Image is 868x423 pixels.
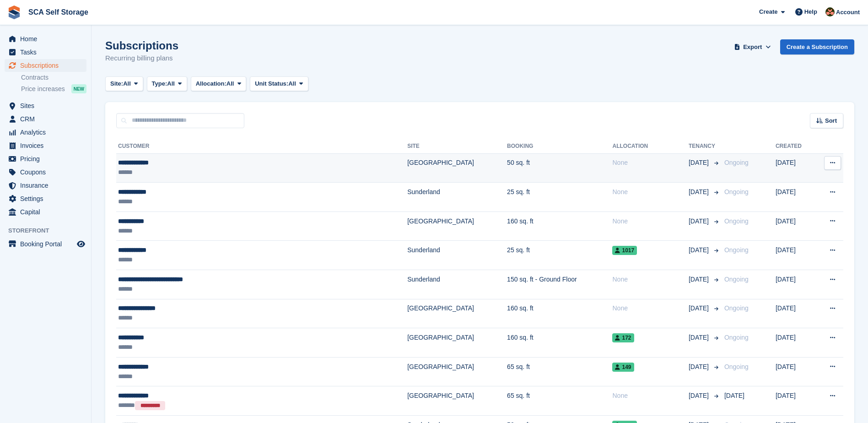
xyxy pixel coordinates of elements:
td: 25 sq. ft [507,183,612,212]
span: [DATE] [689,362,711,372]
span: [DATE] [724,392,744,399]
span: Type: [152,79,167,88]
img: stora-icon-8386f47178a22dfd0bd8f6a31ec36ba5ce8667c1dd55bd0f319d3a0aa187defe.svg [7,5,21,19]
span: Booking Portal [20,238,75,250]
button: Unit Status: All [250,76,308,92]
td: 160 sq. ft [507,299,612,328]
button: Allocation: All [191,76,247,92]
td: 65 sq. ft [507,357,612,386]
a: Contracts [21,73,86,82]
div: None [612,187,688,197]
span: [DATE] [689,158,711,168]
th: Customer [116,139,407,154]
div: None [612,275,688,284]
a: menu [5,33,86,45]
th: Booking [507,139,612,154]
a: Preview store [75,239,86,249]
a: Price increases NEW [21,84,86,94]
th: Created [776,139,814,154]
button: Export [733,39,773,54]
td: 65 sq. ft [507,386,612,416]
span: Invoices [20,139,75,152]
span: Tasks [20,46,75,59]
td: [DATE] [776,357,814,386]
a: menu [5,59,86,72]
td: [DATE] [776,241,814,270]
span: Site: [110,79,123,88]
td: [GEOGRAPHIC_DATA] [407,153,507,183]
a: menu [5,192,86,205]
td: 160 sq. ft [507,328,612,358]
span: All [123,79,131,88]
td: [DATE] [776,386,814,416]
span: Subscriptions [20,59,75,72]
a: menu [5,46,86,59]
span: Ongoing [724,334,749,341]
p: Recurring billing plans [105,53,178,64]
a: SCA Self Storage [25,5,92,20]
span: Ongoing [724,188,749,195]
div: None [612,304,688,313]
th: Tenancy [689,139,721,154]
div: None [612,217,688,226]
span: Allocation: [196,79,226,88]
a: menu [5,238,86,250]
span: Ongoing [724,159,749,166]
span: Coupons [20,166,75,179]
span: All [288,79,296,88]
a: menu [5,126,86,139]
a: Create a Subscription [780,39,854,54]
span: [DATE] [689,333,711,342]
td: Sunderland [407,241,507,270]
span: Account [836,8,860,17]
th: Site [407,139,507,154]
div: NEW [71,84,86,93]
a: menu [5,206,86,218]
span: Storefront [8,226,91,235]
span: Price increases [21,85,65,93]
td: 50 sq. ft [507,153,612,183]
span: Analytics [20,126,75,139]
td: [DATE] [776,211,814,241]
span: Sort [825,116,837,125]
span: [DATE] [689,187,711,197]
span: CRM [20,113,75,125]
a: menu [5,179,86,192]
td: [DATE] [776,153,814,183]
span: Settings [20,192,75,205]
button: Site: All [105,76,143,92]
td: [GEOGRAPHIC_DATA] [407,328,507,358]
img: Sarah Race [825,7,835,16]
span: [DATE] [689,275,711,284]
span: All [167,79,175,88]
a: menu [5,166,86,179]
a: menu [5,113,86,125]
span: Ongoing [724,217,749,225]
td: [GEOGRAPHIC_DATA] [407,386,507,416]
td: [GEOGRAPHIC_DATA] [407,357,507,386]
td: 25 sq. ft [507,241,612,270]
span: [DATE] [689,304,711,313]
span: Create [759,7,777,16]
td: [DATE] [776,328,814,358]
span: Home [20,33,75,45]
td: [GEOGRAPHIC_DATA] [407,299,507,328]
td: 150 sq. ft - Ground Floor [507,270,612,299]
span: Ongoing [724,246,749,254]
span: Ongoing [724,304,749,312]
td: [GEOGRAPHIC_DATA] [407,211,507,241]
td: [DATE] [776,183,814,212]
td: [DATE] [776,299,814,328]
span: Ongoing [724,276,749,283]
th: Allocation [612,139,688,154]
a: menu [5,139,86,152]
span: Sites [20,99,75,112]
td: [DATE] [776,270,814,299]
span: [DATE] [689,217,711,226]
a: menu [5,99,86,112]
span: Ongoing [724,363,749,370]
span: Export [743,43,762,52]
span: [DATE] [689,391,711,401]
span: 149 [612,363,634,372]
span: 1017 [612,246,637,255]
